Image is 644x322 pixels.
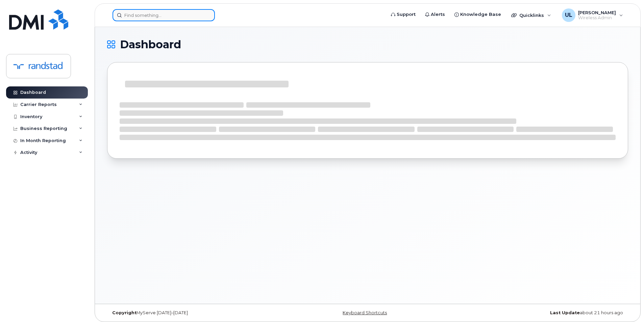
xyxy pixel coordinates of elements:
div: MyServe [DATE]–[DATE] [107,310,281,316]
div: about 21 hours ago [454,310,628,316]
strong: Last Update [550,310,580,315]
a: Keyboard Shortcuts [343,310,387,315]
strong: Copyright [112,310,137,315]
span: Dashboard [120,39,181,50]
